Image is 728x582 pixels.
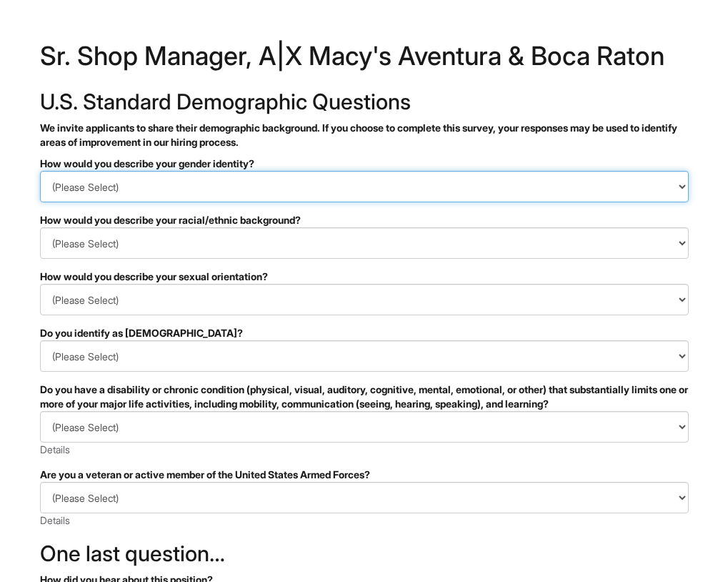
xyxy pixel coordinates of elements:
a: Details [40,514,70,526]
select: Do you identify as transgender? [40,340,689,372]
div: Are you a veteran or active member of the United States Armed Forces? [40,468,689,482]
div: How would you describe your gender identity? [40,157,689,171]
p: We invite applicants to share their demographic background. If you choose to complete this survey... [40,121,689,149]
h2: U.S. Standard Demographic Questions [40,90,689,114]
a: Details [40,443,70,455]
div: Do you identify as [DEMOGRAPHIC_DATA]? [40,326,689,340]
select: Are you a veteran or active member of the United States Armed Forces? [40,482,689,513]
select: How would you describe your sexual orientation? [40,284,689,315]
h1: Sr. Shop Manager, A|X Macy's Aventura & Boca Raton [40,43,689,76]
div: How would you describe your racial/ethnic background? [40,213,689,227]
h2: One last question… [40,542,689,566]
div: How would you describe your sexual orientation? [40,270,689,284]
select: Do you have a disability or chronic condition (physical, visual, auditory, cognitive, mental, emo... [40,411,689,443]
select: How would you describe your gender identity? [40,171,689,202]
select: How would you describe your racial/ethnic background? [40,227,689,259]
div: Do you have a disability or chronic condition (physical, visual, auditory, cognitive, mental, emo... [40,383,689,411]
